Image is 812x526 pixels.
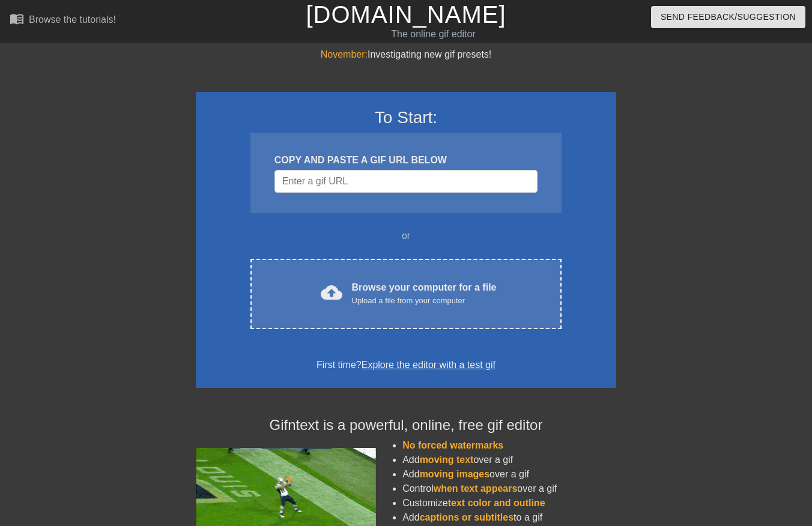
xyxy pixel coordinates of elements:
a: Browse the tutorials! [10,11,116,30]
div: Browse the tutorials! [29,14,116,25]
span: text color and outline [448,498,545,508]
div: or [227,229,585,243]
h3: To Start: [211,107,601,128]
font: Browse your computer for a file [352,282,497,292]
div: COPY AND PASTE A GIF URL BELOW [274,153,538,168]
div: Upload a file from your computer [352,295,497,307]
div: Investigating new gif presets! [196,47,616,62]
div: First time? [211,358,601,372]
a: Explore the editor with a test gif [362,360,495,370]
li: Add to a gif [402,510,616,525]
li: Control over a gif [402,482,616,496]
div: The online gif editor [277,27,590,41]
span: captions or subtitles [420,512,514,522]
span: moving text [420,455,474,465]
h4: Gifntext is a powerful, online, free gif editor [196,417,616,434]
a: [DOMAIN_NAME] [306,1,506,28]
li: Add over a gif [402,453,616,467]
span: No forced watermarks [402,440,503,450]
li: Customize [402,496,616,510]
span: moving images [420,469,489,479]
span: when text appears [434,483,518,494]
span: Send Feedback/Suggestion [661,10,796,25]
li: Add over a gif [402,467,616,482]
span: November: [321,49,368,59]
span: cloud_upload [321,282,342,303]
span: menu_book [10,11,24,26]
input: Username [274,170,538,193]
button: Send Feedback/Suggestion [651,6,805,28]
